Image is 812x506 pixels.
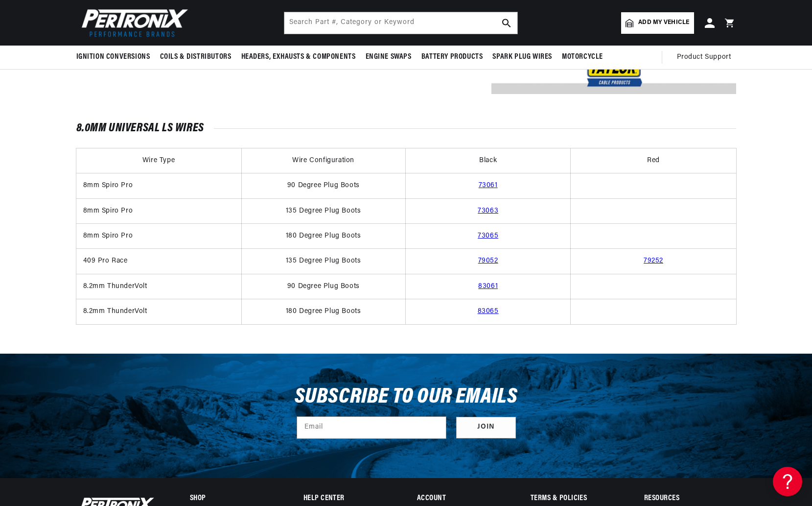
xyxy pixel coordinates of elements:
[241,274,405,299] td: 90 Degree Plug Boots
[487,46,557,69] summary: Spark Plug Wires
[644,257,663,265] a: 79252
[677,46,736,69] summary: Product Support
[492,52,552,62] span: Spark Plug Wires
[76,123,736,133] h2: 8.0mm Universal LS Wires
[160,52,232,62] span: Coils & Distributors
[479,182,498,189] a: 73061
[76,6,189,40] img: Pertronix
[478,257,498,265] a: 79052
[478,207,498,215] a: 73063
[361,46,417,69] summary: Engine Swaps
[76,173,242,198] td: 8mm Spiro Pro
[478,232,498,240] a: 73065
[76,274,242,299] td: 8.2mm ThunderVolt
[76,52,150,62] span: Ignition Conversions
[366,52,412,62] span: Engine Swaps
[76,299,242,324] td: 8.2mm ThunderVolt
[155,46,236,69] summary: Coils & Distributors
[236,46,361,69] summary: Headers, Exhausts & Components
[241,173,405,198] td: 90 Degree Plug Boots
[496,12,517,34] button: search button
[241,148,405,173] td: Wire Configuration
[571,148,736,173] td: Red
[295,388,518,407] h3: Subscribe to our emails
[417,46,488,69] summary: Battery Products
[241,198,405,223] td: 135 Degree Plug Boots
[621,12,694,34] a: Add my vehicle
[456,417,516,439] button: Subscribe
[76,46,155,69] summary: Ignition Conversions
[677,52,731,63] span: Product Support
[83,155,234,166] div: Wire Type
[421,52,483,62] span: Battery Products
[241,299,405,324] td: 180 Degree Plug Boots
[297,417,446,438] input: Email
[557,46,608,69] summary: Motorcycle
[478,283,498,290] a: 83061
[76,249,242,274] td: 409 Pro Race
[76,223,242,248] td: 8mm Spiro Pro
[562,52,603,62] span: Motorcycle
[241,223,405,248] td: 180 Degree Plug Boots
[284,12,517,34] input: Search Part #, Category or Keyword
[638,18,689,27] span: Add my vehicle
[241,249,405,274] td: 135 Degree Plug Boots
[478,308,499,315] a: 83065
[76,198,242,223] td: 8mm Spiro Pro
[405,148,571,173] td: Black
[241,52,356,62] span: Headers, Exhausts & Components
